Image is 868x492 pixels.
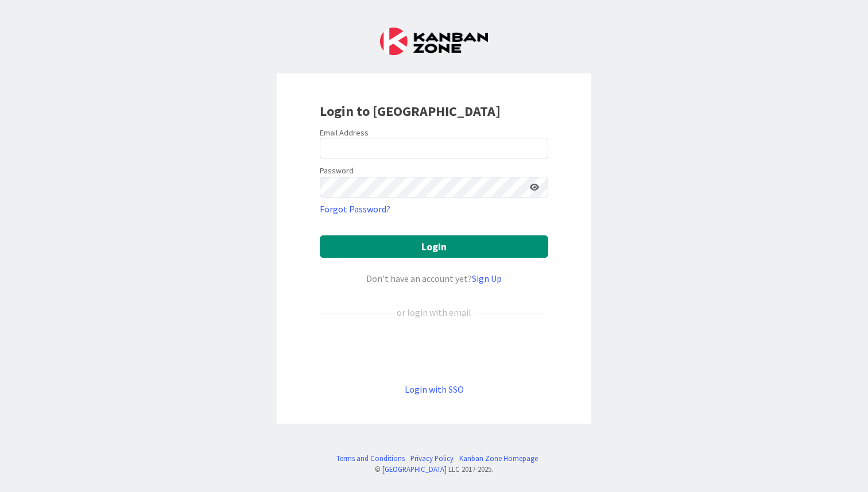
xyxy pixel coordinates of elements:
a: Login with SSO [405,383,464,395]
a: Sign Up [472,273,502,284]
a: Terms and Conditions [336,453,405,464]
a: Kanban Zone Homepage [459,453,538,464]
label: Email Address [320,127,369,138]
div: or login with email [394,305,474,319]
div: © LLC 2017- 2025 . [331,464,538,475]
a: Privacy Policy [410,453,454,464]
iframe: Kirjaudu Google-tilillä -painike [314,338,554,363]
button: Login [320,235,548,258]
label: Password [320,165,354,177]
a: [GEOGRAPHIC_DATA] [382,464,447,474]
div: Don’t have an account yet? [320,272,548,285]
img: Kanban Zone [380,28,488,55]
b: Login to [GEOGRAPHIC_DATA] [320,102,501,120]
a: Forgot Password? [320,202,390,216]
